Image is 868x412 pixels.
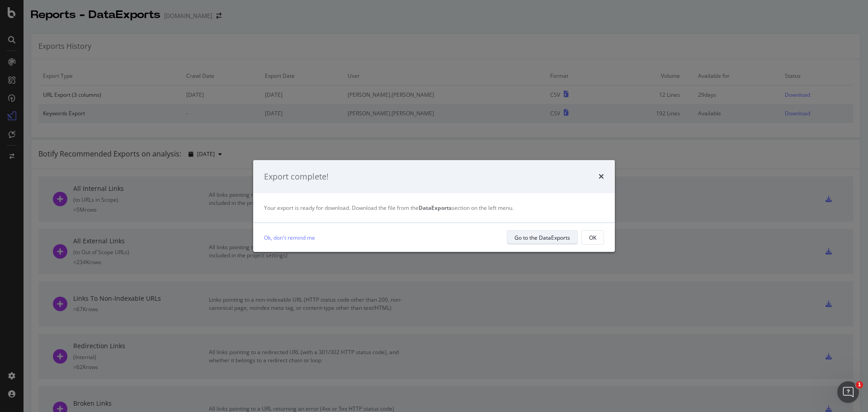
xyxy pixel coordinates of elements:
div: Export complete! [264,171,329,183]
button: OK [581,230,604,245]
div: OK [589,234,596,242]
div: Go to the DataExports [514,234,570,242]
span: 1 [856,381,863,388]
div: times [599,171,604,183]
a: Ok, don't remind me [264,233,315,242]
span: section on the left menu. [419,204,514,212]
div: modal [253,160,615,252]
strong: DataExports [419,204,452,212]
div: Your export is ready for download. Download the file from the [264,204,604,212]
button: Go to the DataExports [507,230,578,245]
iframe: Intercom live chat [837,381,859,403]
